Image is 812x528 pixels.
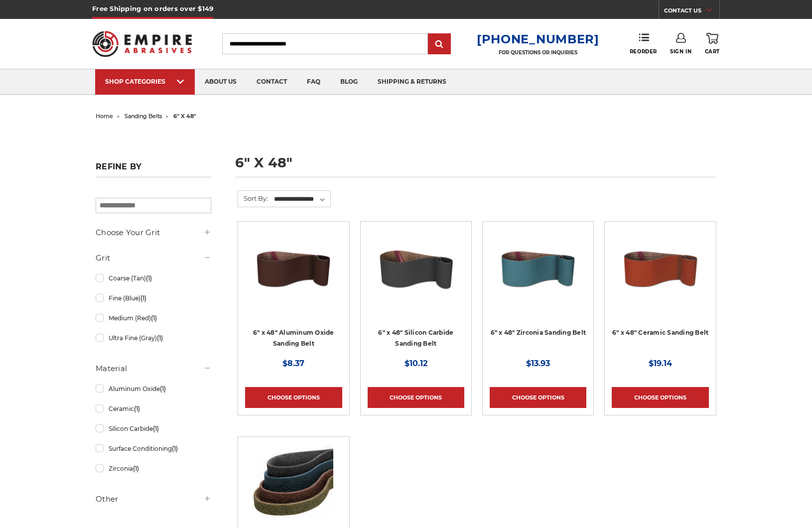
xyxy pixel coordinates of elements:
a: contact [247,69,297,95]
label: Sort By: [238,191,268,206]
a: sanding belts [125,113,162,120]
img: 6" x 48" Aluminum Oxide Sanding Belt [254,229,333,308]
a: [PHONE_NUMBER] [477,32,599,46]
a: 6" x 48" Aluminum Oxide Sanding Belt [253,329,334,348]
img: Empire Abrasives [92,24,192,63]
a: shipping & returns [368,69,456,95]
a: Reorder [630,33,657,54]
a: home [96,113,113,120]
a: Choose Options [245,387,342,408]
a: 6" x 48" Aluminum Oxide Sanding Belt [245,229,342,325]
img: 6" x 48" Zirconia Sanding Belt [498,229,578,308]
a: 6" x 48" Zirconia Sanding Belt [490,229,586,325]
img: 6" x 48" Silicon Carbide File Belt [376,229,456,308]
a: blog [330,69,368,95]
span: (1) [160,385,166,393]
span: $8.37 [282,359,304,368]
a: faq [297,69,330,95]
span: (1) [134,405,140,412]
a: Ultra Fine (Gray)(1) [96,329,211,347]
a: Ceramic(1) [96,400,211,417]
select: Sort By: [272,192,330,207]
img: 6"x48" Surface Conditioning Sanding Belts [254,444,333,524]
a: Zirconia(1) [96,460,211,477]
span: Reorder [630,48,657,55]
h5: Other [96,493,211,505]
a: Medium (Red)(1) [96,309,211,327]
a: about us [195,69,247,95]
a: Coarse (Tan)(1) [96,269,211,287]
h5: Material [96,363,211,375]
p: FOR QUESTIONS OR INQUIRIES [477,49,599,56]
h1: 6" x 48" [235,156,716,177]
span: $10.12 [405,359,427,368]
h5: Refine by [96,162,211,177]
a: Cart [705,33,720,55]
input: Submit [429,34,449,54]
span: (1) [153,425,159,432]
span: Cart [705,48,720,55]
a: CONTACT US [664,5,719,19]
a: Fine (Blue)(1) [96,289,211,307]
a: 6" x 48" Silicon Carbide File Belt [368,229,464,325]
a: 6" x 48" Silicon Carbide Sanding Belt [378,329,453,348]
a: Choose Options [612,387,708,408]
span: (1) [140,294,146,302]
div: SHOP CATEGORIES [105,78,185,85]
span: (1) [146,274,152,282]
span: 6" x 48" [173,113,196,120]
a: 6" x 48" Zirconia Sanding Belt [491,329,586,336]
span: $19.14 [649,359,672,368]
a: Choose Options [368,387,464,408]
a: Choose Options [490,387,586,408]
span: $13.93 [526,359,550,368]
h5: Choose Your Grit [96,227,211,239]
a: Silicon Carbide(1) [96,420,211,437]
a: 6" x 48" Ceramic Sanding Belt [612,229,708,325]
span: (1) [151,314,157,322]
span: (1) [172,445,178,452]
span: Sign In [670,48,691,55]
a: Surface Conditioning(1) [96,440,211,457]
h5: Grit [96,252,211,264]
a: Aluminum Oxide(1) [96,380,211,397]
a: 6" x 48" Ceramic Sanding Belt [612,329,708,336]
img: 6" x 48" Ceramic Sanding Belt [621,229,700,308]
span: (1) [133,465,139,472]
span: (1) [157,334,163,342]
